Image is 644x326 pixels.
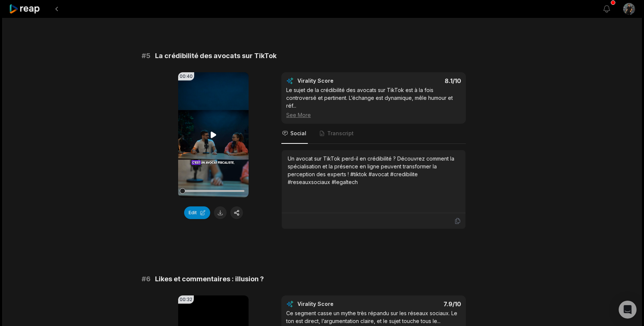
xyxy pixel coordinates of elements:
[327,130,354,137] span: Transcript
[619,301,637,319] div: Open Intercom Messenger
[142,51,151,61] span: # 5
[286,86,461,119] div: Le sujet de la crédibilité des avocats sur TikTok est à la fois controversé et pertinent. L’échan...
[281,124,466,144] nav: Tabs
[290,130,306,137] span: Social
[155,51,277,61] span: La crédibilité des avocats sur TikTok
[142,274,151,284] span: # 6
[381,300,461,308] div: 7.9 /10
[178,72,249,197] video: Your browser does not support mp4 format.
[155,274,264,284] span: Likes et commentaires : illusion ?
[381,77,461,85] div: 8.1 /10
[288,155,460,186] div: Un avocat sur TikTok perd-il en crédibilité ? Découvrez comment la spécialisation et la présence ...
[297,77,378,85] div: Virality Score
[297,300,378,308] div: Virality Score
[184,206,210,219] button: Edit
[286,111,461,119] div: See More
